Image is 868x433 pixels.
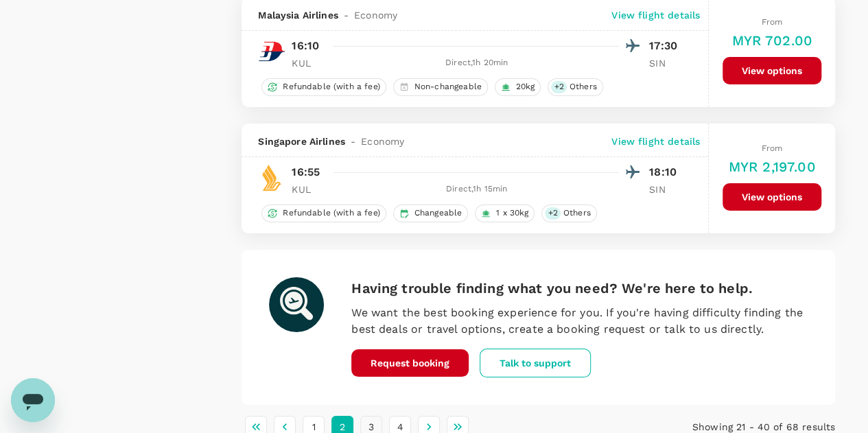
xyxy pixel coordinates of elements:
[611,134,700,148] p: View flight details
[491,207,534,219] span: 1 x 30kg
[292,56,326,70] p: KUL
[292,164,320,180] p: 16:55
[338,8,354,22] span: -
[409,81,487,93] span: Non-changeable
[649,164,683,180] p: 18:10
[762,143,783,153] span: From
[292,183,326,196] p: KUL
[480,349,591,377] button: Talk to support
[545,207,560,219] span: + 2
[258,38,285,65] img: MH
[351,277,808,299] h6: Having trouble finding what you need? We're here to help.
[334,56,619,70] div: Direct , 1h 20min
[541,204,596,222] div: +2Others
[351,349,469,377] button: Request booking
[393,204,469,222] div: Changeable
[354,8,397,22] span: Economy
[261,78,386,96] div: Refundable (with a fee)
[649,183,683,196] p: SIN
[558,207,596,219] span: Others
[258,134,345,148] span: Singapore Airlines
[649,56,683,70] p: SIN
[334,183,619,196] div: Direct , 1h 15min
[475,204,535,222] div: 1 x 30kg
[409,207,468,219] span: Changeable
[723,183,821,211] button: View options
[551,81,566,93] span: + 2
[258,8,338,22] span: Malaysia Airlines
[511,81,541,93] span: 20kg
[261,204,386,222] div: Refundable (with a fee)
[277,81,385,93] span: Refundable (with a fee)
[292,38,319,54] p: 16:10
[495,78,541,96] div: 20kg
[345,134,361,148] span: -
[548,78,602,96] div: +2Others
[723,57,821,84] button: View options
[361,134,404,148] span: Economy
[564,81,602,93] span: Others
[351,305,808,338] p: We want the best booking experience for you. If you're having difficulty finding the best deals o...
[277,207,385,219] span: Refundable (with a fee)
[649,38,683,54] p: 17:30
[393,78,488,96] div: Non-changeable
[731,30,812,51] h6: MYR 702.00
[729,156,816,178] h6: MYR 2,197.00
[258,164,285,191] img: SQ
[11,378,55,422] iframe: Button to launch messaging window
[762,17,783,27] span: From
[611,8,700,22] p: View flight details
